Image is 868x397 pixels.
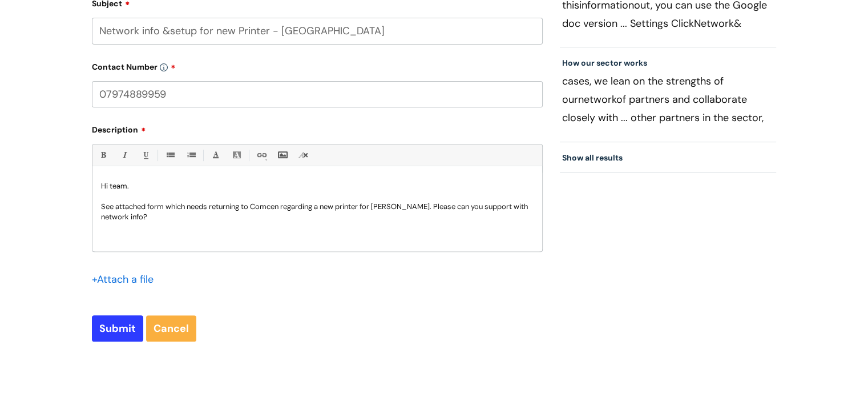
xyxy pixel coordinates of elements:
[117,148,131,162] a: Italic (Ctrl-I)
[160,63,168,71] img: info-icon.svg
[578,93,616,106] span: network
[275,148,289,162] a: Insert Image...
[208,148,223,162] a: Font Color
[138,148,152,162] a: Underline(Ctrl-U)
[694,17,734,30] span: Network
[562,153,623,163] a: Show all results
[254,148,268,162] a: Link
[101,202,534,222] p: See attached form which needs returning to Comcen regarding a new printer for [PERSON_NAME]. Plea...
[92,270,160,288] div: Attach a file
[163,148,177,162] a: • Unordered List (Ctrl-Shift-7)
[296,148,310,162] a: Remove formatting (Ctrl-\)
[92,315,143,342] input: Submit
[92,121,543,135] label: Description
[184,148,198,162] a: 1. Ordered List (Ctrl-Shift-8)
[92,58,543,72] label: Contact Number
[101,181,534,191] p: Hi team.
[562,72,774,127] p: cases, we lean on the strengths of our of partners and collaborate closely with ... other partner...
[96,148,110,162] a: Bold (Ctrl-B)
[146,315,196,342] a: Cancel
[92,272,97,286] span: +
[229,148,244,162] a: Back Color
[562,58,647,68] a: How our sector works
